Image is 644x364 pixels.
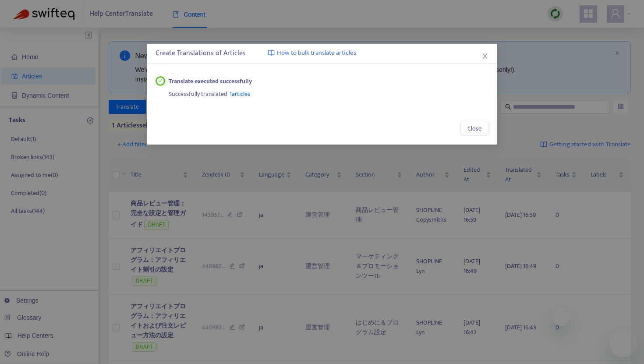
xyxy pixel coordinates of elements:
[460,122,488,136] button: Close
[480,51,490,61] button: Close
[552,308,570,325] iframe: メッセージを閉じる
[467,124,481,134] span: Close
[169,86,489,99] div: Successfully translated
[156,48,488,59] div: Create Translations of Articles
[277,48,356,58] span: How to bulk translate articles
[609,329,637,357] iframe: メッセージングウィンドウを開くボタン
[268,49,275,57] img: image-link
[268,48,356,58] a: How to bulk translate articles
[158,78,163,83] span: check
[169,77,252,86] strong: Translate executed successfully
[230,89,250,99] span: 1 articles
[481,53,488,60] span: close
